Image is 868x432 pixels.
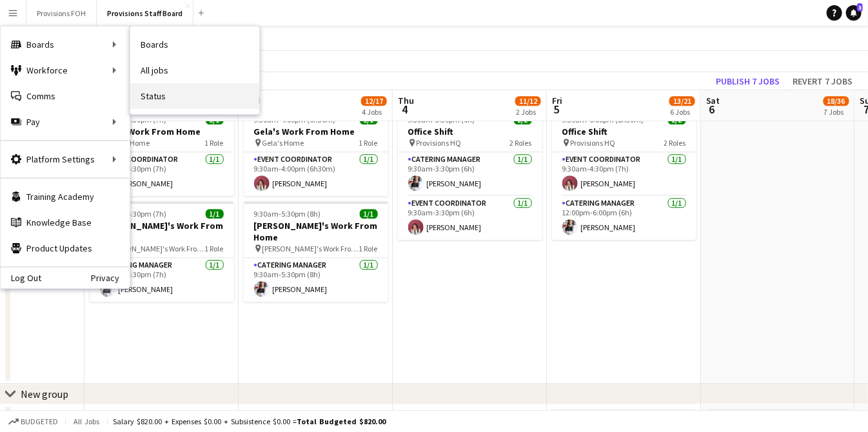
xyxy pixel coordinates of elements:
[824,96,849,106] span: 18/36
[90,107,234,196] app-job-card: 9:30am-4:30pm (7h)1/1Gela's Work From Home Gela's Home1 RoleEvent Coordinator1/19:30am-4:30pm (7h...
[244,258,388,302] app-card-role: Catering Manager1/19:30am-5:30pm (8h)[PERSON_NAME]
[552,126,696,137] h3: Office Shift
[244,107,388,196] app-job-card: 9:30am-4:00pm (6h30m)1/1Gela's Work From Home Gela's Home1 RoleEvent Coordinator1/19:30am-4:00pm ...
[90,126,234,137] h3: Gela's Work From Home
[1,210,130,235] a: Knowledge Base
[100,209,167,219] span: 9:30am-4:30pm (7h)
[398,196,542,240] app-card-role: Event Coordinator1/19:30am-3:30pm (6h)[PERSON_NAME]
[857,3,863,12] span: 3
[1,83,130,109] a: Comms
[552,107,696,240] app-job-card: 9:30am-6:00pm (8h30m)2/2Office Shift Provisions HQ2 RolesEvent Coordinator1/19:30am-4:30pm (7h)[P...
[360,209,378,219] span: 1/1
[1,184,130,210] a: Training Academy
[130,83,259,109] a: Status
[398,152,542,196] app-card-role: Catering Manager1/19:30am-3:30pm (6h)[PERSON_NAME]
[846,5,862,21] a: 3
[398,126,542,137] h3: Office Shift
[824,107,849,117] div: 7 Jobs
[244,201,388,302] app-job-card: 9:30am-5:30pm (8h)1/1[PERSON_NAME]'s Work From Home [PERSON_NAME]'s Work From Home1 RoleCatering ...
[398,107,542,240] app-job-card: 9:30am-3:30pm (6h)2/2Office Shift Provisions HQ2 RolesCatering Manager1/19:30am-3:30pm (6h)[PERSO...
[90,201,234,302] app-job-card: 9:30am-4:30pm (7h)1/1[PERSON_NAME]'s Work From Home [PERSON_NAME]'s Work From Home1 RoleCatering ...
[91,273,130,283] a: Privacy
[670,107,695,117] div: 6 Jobs
[244,126,388,137] h3: Gela's Work From Home
[90,220,234,243] h3: [PERSON_NAME]'s Work From Home
[552,196,696,240] app-card-role: Catering Manager1/112:00pm-6:00pm (6h)[PERSON_NAME]
[97,1,193,26] button: Provisions Staff Board
[21,417,58,426] span: Budgeted
[262,244,359,253] span: [PERSON_NAME]'s Work From Home
[206,209,224,219] span: 1/1
[130,32,259,57] a: Boards
[244,152,388,196] app-card-role: Event Coordinator1/19:30am-4:00pm (6h30m)[PERSON_NAME]
[90,152,234,196] app-card-role: Event Coordinator1/19:30am-4:30pm (7h)[PERSON_NAME]
[361,96,387,106] span: 12/17
[550,102,562,117] span: 5
[1,57,130,83] div: Workforce
[1,32,130,57] div: Boards
[113,417,386,426] div: Salary $820.00 + Expenses $0.00 + Subsistence $0.00 =
[1,109,130,135] div: Pay
[1,146,130,172] div: Platform Settings
[711,73,785,90] button: Publish 7 jobs
[669,96,695,106] span: 13/21
[664,138,686,148] span: 2 Roles
[510,138,532,148] span: 2 Roles
[262,138,304,148] span: Gela's Home
[254,209,321,219] span: 9:30am-5:30pm (8h)
[130,57,259,83] a: All jobs
[108,244,205,253] span: [PERSON_NAME]'s Work From Home
[552,152,696,196] app-card-role: Event Coordinator1/19:30am-4:30pm (7h)[PERSON_NAME]
[706,95,720,106] span: Sat
[787,73,858,90] button: Revert 7 jobs
[71,417,102,426] span: All jobs
[704,102,720,117] span: 6
[90,258,234,302] app-card-role: Catering Manager1/19:30am-4:30pm (7h)[PERSON_NAME]
[396,102,414,117] span: 4
[205,138,224,148] span: 1 Role
[516,107,540,117] div: 2 Jobs
[1,273,41,283] a: Log Out
[417,138,462,148] span: Provisions HQ
[552,95,562,106] span: Fri
[398,95,414,106] span: Thu
[244,220,388,243] h3: [PERSON_NAME]'s Work From Home
[26,1,97,26] button: Provisions FOH
[21,388,68,400] div: New group
[1,235,130,261] a: Product Updates
[297,417,386,426] span: Total Budgeted $820.00
[359,138,378,148] span: 1 Role
[362,107,386,117] div: 4 Jobs
[205,244,224,253] span: 1 Role
[6,415,60,429] button: Budgeted
[359,244,378,253] span: 1 Role
[571,138,616,148] span: Provisions HQ
[515,96,541,106] span: 11/12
